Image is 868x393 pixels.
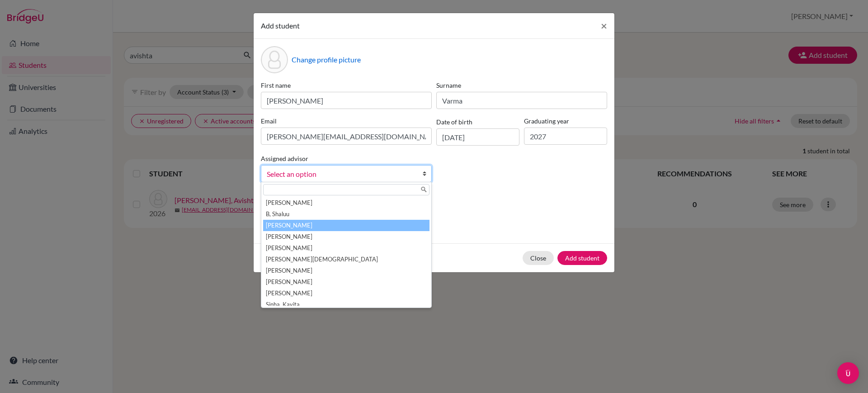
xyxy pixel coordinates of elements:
[524,116,607,126] label: Graduating year
[436,80,607,90] label: Surname
[261,116,432,126] label: Email
[263,197,429,208] li: [PERSON_NAME]
[263,242,429,254] li: [PERSON_NAME]
[557,251,607,265] button: Add student
[436,128,519,146] input: dd/mm/yyyy
[263,231,429,242] li: [PERSON_NAME]
[263,288,429,299] li: [PERSON_NAME]
[263,208,429,220] li: B, Shaluu
[263,276,429,288] li: [PERSON_NAME]
[261,197,607,208] p: Parents
[263,265,429,276] li: [PERSON_NAME]
[261,154,308,163] label: Assigned advisor
[594,13,614,38] button: Close
[436,117,472,127] label: Date of birth
[601,19,607,32] span: ×
[261,46,288,73] div: Profile picture
[263,299,429,310] li: Sinha, Kavita
[837,362,859,384] div: Open Intercom Messenger
[261,80,432,90] label: First name
[261,21,300,30] span: Add student
[263,254,429,265] li: [PERSON_NAME][DEMOGRAPHIC_DATA]
[263,220,429,231] li: [PERSON_NAME]
[523,251,554,265] button: Close
[267,168,414,180] span: Select an option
